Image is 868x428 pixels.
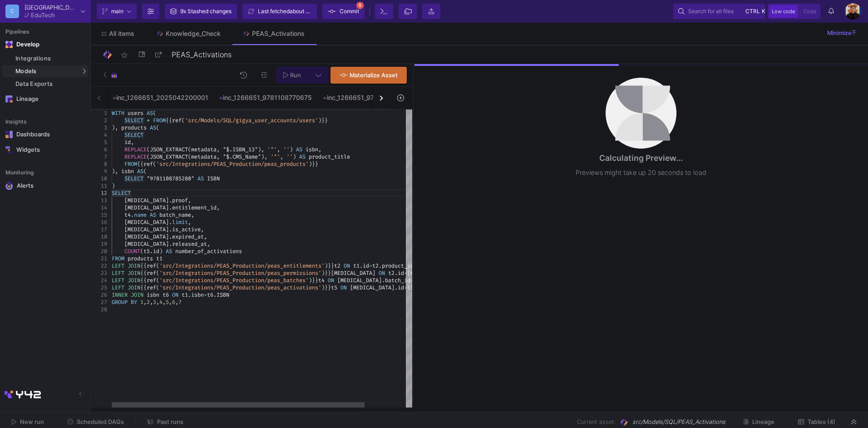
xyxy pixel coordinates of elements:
span: 3 [153,299,156,306]
span: ( [153,160,156,168]
span: id [363,262,369,269]
span: Search for all files [688,5,734,18]
span: ON [379,269,385,277]
span: 'src/Integrations/PEAS_Production/peas_entitlement [159,262,318,269]
span: , [143,299,147,306]
span: ( [156,124,159,131]
span: , [191,211,194,219]
span: ) [318,117,321,124]
div: 3 [91,124,107,131]
span: ( [147,146,150,153]
span: }} [312,160,318,168]
span: }} [321,117,328,124]
span: metadata [191,146,217,153]
button: Commit [322,4,365,19]
span: batch_name [159,211,191,219]
span: = [369,262,372,269]
span: id [153,248,159,255]
span: [MEDICAL_DATA] [350,284,395,291]
img: SQL-Model type child icon [219,96,223,100]
span: , [204,233,207,240]
span: [MEDICAL_DATA] [124,197,169,204]
span: isbn [121,168,134,175]
span: ctrl [745,6,760,17]
span: [MEDICAL_DATA] [124,226,169,233]
div: PEAS_Activations [252,30,305,37]
span: ref [147,284,156,291]
span: , [156,299,159,306]
span: isbn [191,291,204,299]
button: Search for all filesctrlk [673,4,765,19]
span: s' [318,262,325,269]
span: ) [321,269,325,277]
span: INNER [112,291,128,299]
span: AS [166,248,172,255]
span: }} [325,269,331,277]
span: t1 [182,291,188,299]
a: Navigation iconLineage [2,92,88,106]
span: , [207,240,210,248]
img: loading.svg [606,78,676,149]
span: [MEDICAL_DATA] [124,219,169,226]
span: 'src/Models/SQL/gigya_user_accounts/users' [185,117,318,124]
span: ) [309,160,312,168]
span: main [111,5,123,18]
span: "$.ISBN_13" [223,146,258,153]
button: Materialize Asset [330,67,407,84]
div: 13 [91,197,107,204]
span: t5 [143,248,150,255]
span: , [277,146,280,153]
span: "9781108785280" [147,175,194,182]
div: 28 [91,306,107,313]
span: is_active [172,226,201,233]
span: 7 [178,299,182,306]
div: 16 [91,219,107,226]
img: Tab icon [242,30,250,38]
span: SELECT [112,189,131,197]
img: SQL-Model type child icon [111,72,118,79]
span: JSON_EXTRACT [150,146,188,153]
div: 26 [91,291,107,299]
span: [MEDICAL_DATA] [124,233,169,240]
span: [MEDICAL_DATA] [124,240,169,248]
span: . [379,262,382,269]
div: 18 [91,233,107,240]
span: {{ [166,117,172,124]
span: 2 [147,299,150,306]
div: 5 [91,139,107,146]
span: t2 [372,262,379,269]
span: ( [182,117,185,124]
span: ON [172,291,178,299]
span: AS [137,168,143,175]
textarea: Editor content;Press Alt+F1 for Accessibility Options. [131,189,132,190]
img: Navigation icon [5,146,13,154]
span: , [150,299,153,306]
span: JOIN [131,291,143,299]
span: ) [159,248,163,255]
div: 22 [91,262,107,269]
span: isbn [306,146,318,153]
div: Widgets [16,146,75,154]
span: , [280,153,283,160]
span: isbn [147,291,159,299]
div: Data Exports [15,80,86,88]
span: AS [197,175,204,182]
span: . [213,291,217,299]
div: inc_1266651_9781108785280 [323,94,416,101]
div: 11 [91,182,107,189]
span: . [395,284,398,291]
span: , [188,219,191,226]
span: [MEDICAL_DATA] [331,269,375,277]
img: bg52tvgs8dxfpOhHYAd0g09LCcAxm85PnUXHwHyc.png [845,3,861,20]
button: Code [801,5,819,18]
span: }} [325,284,331,291]
span: Lineage [752,418,774,425]
span: t6 [207,291,213,299]
div: Develop [16,41,30,48]
div: Integrations [15,55,86,62]
div: 6 [91,146,107,153]
span: Materialize Asset [350,72,398,79]
span: ( [153,109,156,117]
span: t4 [124,211,131,219]
span: SELECT [124,131,143,139]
